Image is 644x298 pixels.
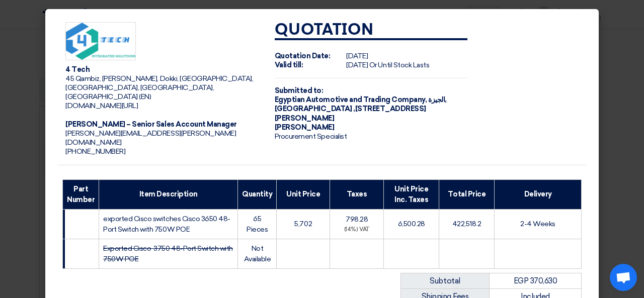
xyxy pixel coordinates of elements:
[452,220,481,228] span: 422,518.2
[244,244,271,263] span: Not Available
[439,179,494,209] th: Total Price
[275,123,335,132] span: [PERSON_NAME]
[65,129,236,147] span: [PERSON_NAME][EMAIL_ADDRESS][PERSON_NAME][DOMAIN_NAME]
[401,273,490,289] td: Subtotal
[275,132,347,141] span: Procurement Specialist
[330,179,384,209] th: Taxes
[103,215,230,234] span: exported Cisco switches Cisco 3650 48-Port Switch with 750W POE
[238,179,277,209] th: Quantity
[65,102,138,110] span: [DOMAIN_NAME][URL]
[65,74,254,101] span: 45 Qambiz, [PERSON_NAME], Dokki, [GEOGRAPHIC_DATA], [GEOGRAPHIC_DATA], [GEOGRAPHIC_DATA], [GEOGRA...
[398,220,425,228] span: 6,500.28
[346,61,368,69] span: [DATE]
[277,179,330,209] th: Unit Price
[346,215,368,224] span: 798.28
[275,52,331,60] strong: Quotation Date:
[65,120,259,129] div: [PERSON_NAME] – Senior Sales Account Manager
[520,220,555,228] span: 2-4 Weeks
[65,147,125,156] span: [PHONE_NUMBER]
[369,61,429,69] span: Or Until Stock Lasts
[275,61,303,69] strong: Valid till:
[610,264,637,291] div: Open chat
[495,179,582,209] th: Delivery
[334,226,379,234] div: (14%) VAT
[294,220,312,228] span: 5,702
[275,95,447,122] span: الجيزة, [GEOGRAPHIC_DATA] ,[STREET_ADDRESS][PERSON_NAME]
[275,22,374,38] strong: Quotation
[103,244,233,263] strike: Exported Cisco 3750 48-Port Switch with 750W POE
[99,179,238,209] th: Item Description
[65,65,259,74] div: 4 Tech
[346,52,368,60] span: [DATE]
[384,179,439,209] th: Unit Price Inc. Taxes
[275,95,427,104] span: Egyptian Automotive and Trading Company,
[63,179,99,209] th: Part Number
[65,22,136,60] img: Company Logo
[247,215,268,234] span: 65 Pieces
[490,273,582,289] td: EGP 370,630
[275,86,324,95] strong: Submitted to:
